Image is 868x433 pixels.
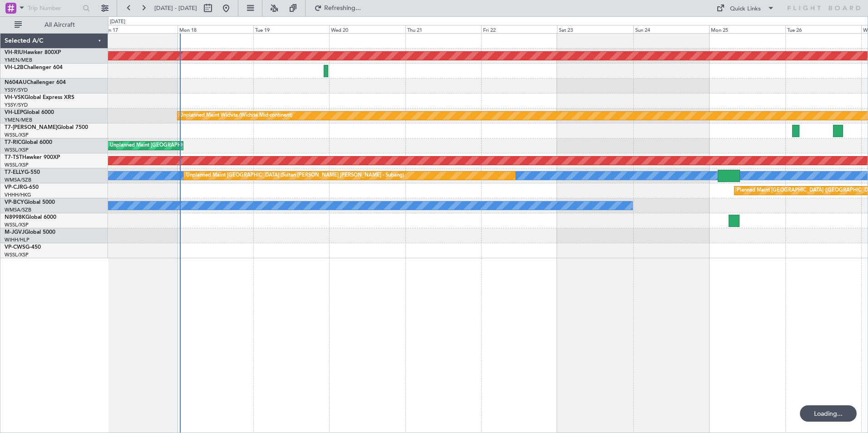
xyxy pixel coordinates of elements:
[785,25,861,33] div: Tue 26
[5,251,29,258] a: WSSL/XSP
[5,110,54,115] a: VH-LEPGlobal 6000
[5,87,28,93] a: YSSY/SYD
[5,125,57,130] span: T7-[PERSON_NAME]
[5,230,55,235] a: M-JGVJGlobal 5000
[5,221,29,228] a: WSSL/XSP
[5,132,29,138] a: WSSL/XSP
[5,207,31,213] a: WMSA/SZB
[5,140,21,145] span: T7-RIC
[5,50,23,55] span: VH-RIU
[5,102,28,108] a: YSSY/SYD
[5,192,31,198] a: VHHH/HKG
[709,25,785,33] div: Mon 25
[557,25,633,33] div: Sat 23
[5,125,88,130] a: T7-[PERSON_NAME]Global 7500
[5,215,25,220] span: N8998K
[5,155,60,160] a: T7-TSTHawker 900XP
[5,155,22,160] span: T7-TST
[253,25,329,33] div: Tue 19
[28,1,80,15] input: Trip Number
[324,5,362,11] span: Refreshing...
[5,147,29,153] a: WSSL/XSP
[5,236,30,243] a: WIHH/HLP
[5,140,52,145] a: T7-RICGlobal 6000
[5,200,24,205] span: VP-BCY
[5,170,25,175] span: T7-ELLY
[5,162,29,168] a: WSSL/XSP
[5,170,40,175] a: T7-ELLYG-550
[154,4,197,12] span: [DATE] - [DATE]
[5,177,31,183] a: WMSA/SZB
[5,80,66,85] a: N604AUChallenger 604
[730,5,761,14] div: Quick Links
[5,57,32,64] a: YMEN/MEB
[5,110,23,115] span: VH-LEP
[5,80,27,85] span: N604AU
[5,230,25,235] span: M-JGVJ
[110,18,125,26] div: [DATE]
[5,95,25,100] span: VH-VSK
[24,22,96,28] span: All Aircraft
[5,50,61,55] a: VH-RIUHawker 800XP
[633,25,709,33] div: Sun 24
[178,25,253,33] div: Mon 18
[5,117,32,123] a: YMEN/MEB
[186,169,404,182] div: Unplanned Maint [GEOGRAPHIC_DATA] (Sultan [PERSON_NAME] [PERSON_NAME] - Subang)
[5,185,39,190] a: VP-CJRG-650
[481,25,557,33] div: Fri 22
[800,405,857,422] div: Loading...
[310,1,365,15] button: Refreshing...
[5,65,63,70] a: VH-L2BChallenger 604
[5,65,24,70] span: VH-L2B
[110,139,223,153] div: Unplanned Maint [GEOGRAPHIC_DATA] (Seletar)
[5,185,23,190] span: VP-CJR
[101,25,177,33] div: Sun 17
[10,18,99,32] button: All Aircraft
[5,200,55,205] a: VP-BCYGlobal 5000
[712,1,779,15] button: Quick Links
[180,109,292,123] div: Unplanned Maint Wichita (Wichita Mid-continent)
[5,245,41,250] a: VP-CWSG-450
[5,215,56,220] a: N8998KGlobal 6000
[329,25,405,33] div: Wed 20
[405,25,481,33] div: Thu 21
[5,95,74,100] a: VH-VSKGlobal Express XRS
[5,245,25,250] span: VP-CWS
